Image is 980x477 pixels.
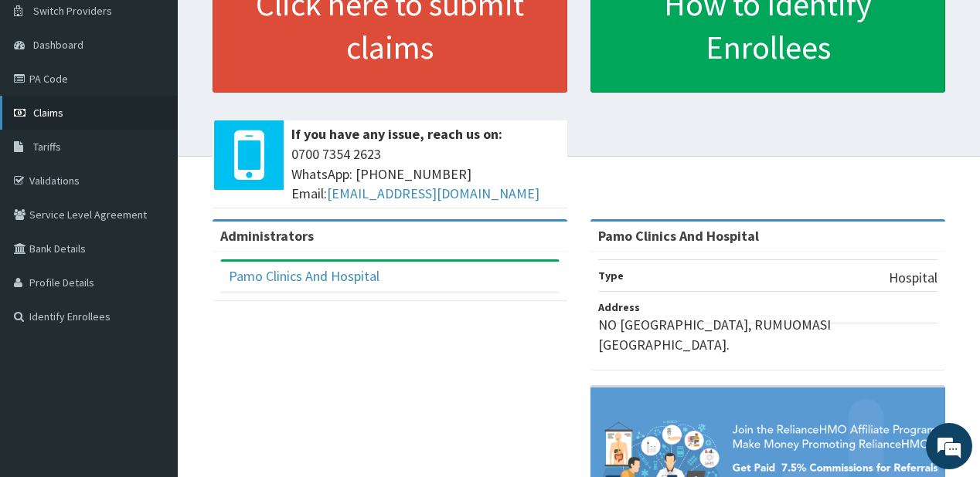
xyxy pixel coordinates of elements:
span: 0700 7354 2623 WhatsApp: [PHONE_NUMBER] Email: [291,144,560,204]
span: Tariffs [33,140,61,154]
b: Type [598,269,624,282]
a: [EMAIL_ADDRESS][DOMAIN_NAME] [327,184,539,202]
b: Address [598,300,640,314]
p: Hospital [889,268,937,288]
b: Administrators [220,227,314,245]
span: Switch Providers [33,4,112,18]
span: Dashboard [33,38,83,52]
p: NO [GEOGRAPHIC_DATA], RUMUOMASI [GEOGRAPHIC_DATA]. [598,315,937,354]
a: Pamo Clinics And Hospital [229,267,379,285]
strong: Pamo Clinics And Hospital [598,227,759,245]
span: Claims [33,106,63,120]
b: If you have any issue, reach us on: [291,125,502,143]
